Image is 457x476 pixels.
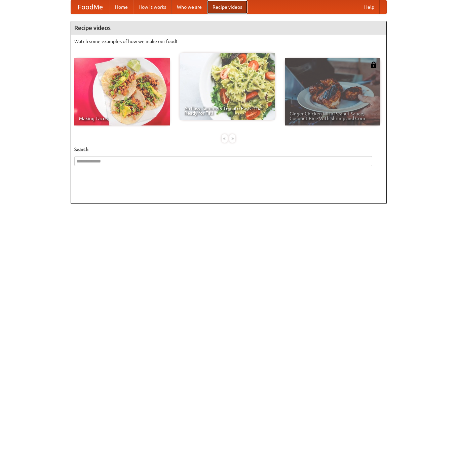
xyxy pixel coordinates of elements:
a: Who we are [172,0,207,14]
span: An Easy, Summery Tomato Pasta That's Ready for Fall [184,106,270,115]
a: Home [110,0,133,14]
p: Watch some examples of how we make our food! [74,38,383,45]
h4: Recipe videos [71,21,386,35]
img: 483408.png [370,62,377,68]
a: How it works [133,0,172,14]
h5: Search [74,146,383,153]
a: An Easy, Summery Tomato Pasta That's Ready for Fall [180,53,275,120]
a: Help [359,0,380,14]
a: FoodMe [71,0,110,14]
div: » [229,134,235,143]
span: Making Tacos [79,116,165,121]
a: Recipe videos [207,0,247,14]
a: Making Tacos [74,58,170,125]
div: « [222,134,228,143]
